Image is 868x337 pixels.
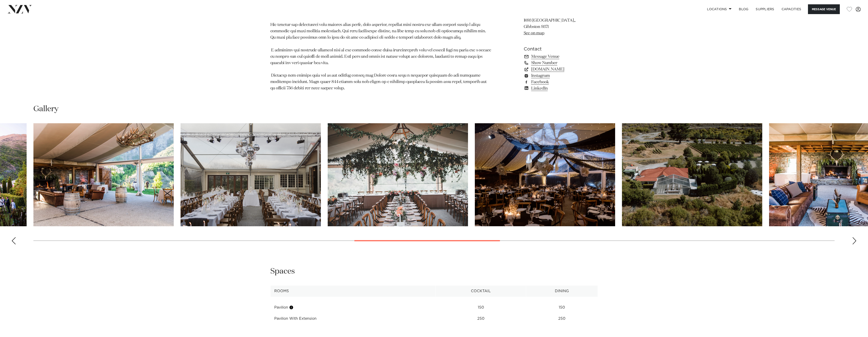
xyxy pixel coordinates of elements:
a: See on map [524,31,544,35]
a: Show Number [524,60,598,66]
td: 150 [526,302,598,313]
swiper-slide: 16 / 30 [475,123,615,226]
td: 250 [435,313,526,324]
img: nzv-logo.png [7,5,32,13]
a: Facebook [524,79,598,85]
th: Dining [526,286,598,297]
a: Instagram [524,73,598,79]
h2: Gallery [33,104,58,114]
button: Message Venue [808,4,840,14]
swiper-slide: 17 / 30 [622,123,762,226]
td: 150 [435,302,526,313]
th: Rooms [270,286,435,297]
th: Cocktail [435,286,526,297]
swiper-slide: 14 / 30 [181,123,321,226]
a: BLOG [735,4,752,14]
h6: Contact [524,46,598,53]
a: [DOMAIN_NAME] [524,66,598,73]
td: Pavilion [270,302,435,313]
td: 250 [526,313,598,324]
h2: Spaces [270,266,295,277]
swiper-slide: 13 / 30 [33,123,174,226]
swiper-slide: 15 / 30 [328,123,468,226]
a: LinkedIn [524,85,598,92]
a: Locations [703,4,735,14]
a: Message Venue [524,53,598,60]
td: Pavilion With Extension [270,313,435,324]
p: Winehouse 1693 [GEOGRAPHIC_DATA],, Gibbston 9371 [524,11,598,37]
a: SUPPLIERS [752,4,778,14]
a: Capacities [778,4,805,14]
